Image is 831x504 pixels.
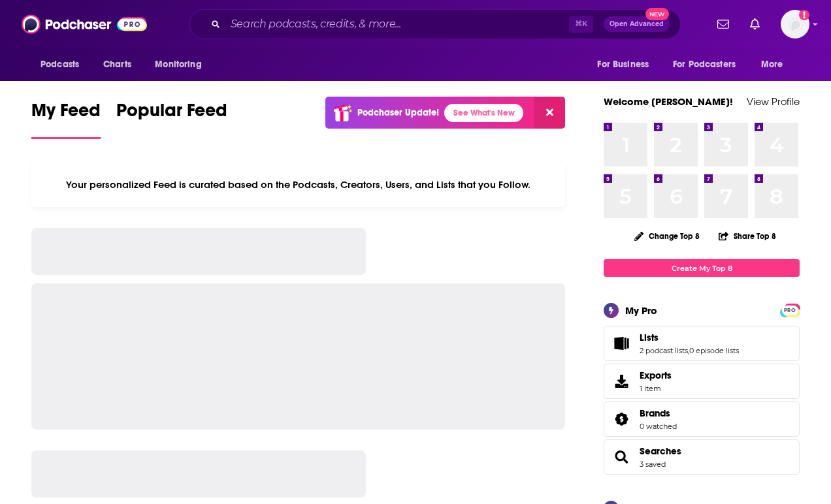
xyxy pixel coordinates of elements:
span: Brands [640,407,670,419]
span: Open Advanced [610,21,664,27]
svg: Add a profile image [799,10,809,20]
span: My Feed [31,99,101,129]
input: Search podcasts, credits, & more... [225,14,569,35]
a: 0 watched [640,422,677,431]
a: Show notifications dropdown [745,13,765,35]
a: Lists [608,334,634,353]
a: Exports [604,364,800,399]
div: Search podcasts, credits, & more... [189,9,681,39]
a: Searches [608,448,634,466]
span: Charts [103,55,131,74]
button: Open AdvancedNew [604,16,670,32]
div: Your personalized Feed is curated based on the Podcasts, Creators, Users, and Lists that you Follow. [31,163,565,207]
div: My Pro [625,304,657,317]
span: Lists [640,332,659,343]
a: Charts [95,52,139,77]
a: Popular Feed [116,99,227,139]
span: For Business [597,55,649,74]
p: Podchaser Update! [357,107,439,118]
a: 3 saved [640,460,666,469]
a: 0 episode lists [689,346,739,355]
span: ⌘ K [569,16,593,33]
span: Lists [604,326,800,361]
span: Exports [640,370,672,381]
span: New [645,8,669,20]
button: Share Top 8 [718,223,777,249]
span: Monitoring [155,55,201,74]
span: Searches [604,439,800,475]
a: 2 podcast lists [640,346,688,355]
span: Logged in as Marketing09 [781,10,809,39]
button: Change Top 8 [627,228,708,244]
a: See What's New [444,104,523,122]
a: View Profile [747,95,800,108]
button: Show profile menu [781,10,809,39]
button: open menu [664,52,755,77]
span: 1 item [640,384,672,393]
a: Brands [608,410,634,428]
a: Welcome [PERSON_NAME]! [604,95,733,108]
span: Brands [604,402,800,437]
button: open menu [146,52,218,77]
span: Podcasts [41,55,79,74]
button: open menu [752,52,800,77]
a: PRO [782,305,798,315]
a: Searches [640,445,681,457]
button: open menu [588,52,665,77]
span: , [688,346,689,355]
a: My Feed [31,99,101,139]
span: For Podcasters [673,55,736,74]
img: Podchaser - Follow, Share and Rate Podcasts [22,12,147,37]
span: Exports [608,372,634,390]
a: Create My Top 8 [604,259,800,277]
a: Show notifications dropdown [712,13,734,35]
span: Popular Feed [116,99,227,129]
a: Brands [640,407,677,419]
img: User Profile [781,10,809,39]
span: PRO [782,306,798,315]
span: More [761,55,783,74]
a: Lists [640,332,739,343]
button: open menu [31,52,96,77]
